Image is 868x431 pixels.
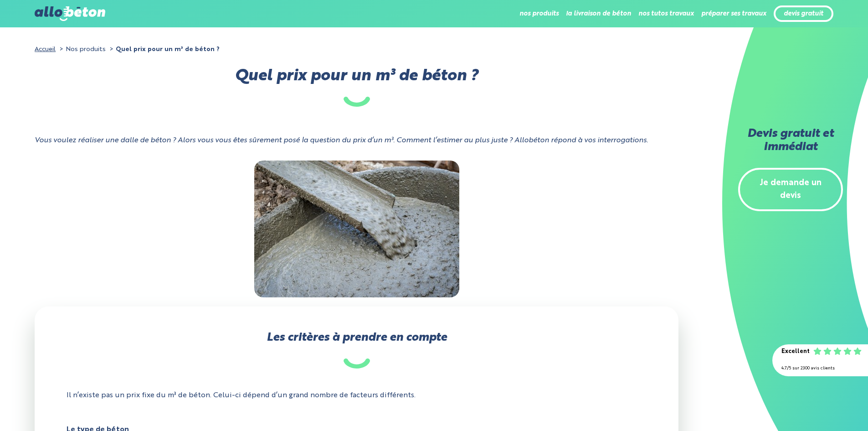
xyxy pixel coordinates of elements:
[566,3,631,25] li: la livraison de béton
[57,43,106,56] li: Nos produits
[67,382,647,409] p: Il n’existe pas un prix fixe du m³ de béton. Celui-ci dépend d’un grand nombre de facteurs différ...
[35,46,56,52] a: Accueil
[781,362,859,375] div: 4.7/5 sur 2300 avis clients
[738,128,843,154] h2: Devis gratuit et immédiat
[738,168,843,212] a: Je demande un devis
[701,3,766,25] li: préparer ses travaux
[638,3,694,25] li: nos tutos travaux
[35,137,648,144] i: Vous voulez réaliser une dalle de béton ? Alors vous vous êtes sûrement posé la question du prix ...
[35,6,105,21] img: allobéton
[67,332,647,369] h3: Les critères à prendre en compte
[35,70,678,107] h1: Quel prix pour un m³ de béton ?
[784,10,823,18] a: devis gratuit
[781,345,810,358] div: Excellent
[108,43,220,56] li: Quel prix pour un m³ de béton ?
[519,3,559,25] li: nos produits
[254,161,459,297] img: ”Béton"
